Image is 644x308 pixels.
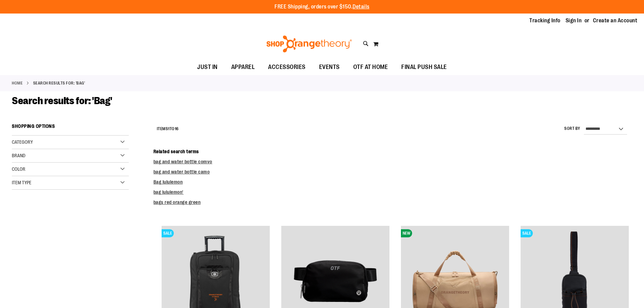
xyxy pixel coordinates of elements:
a: Tracking Info [529,17,560,24]
span: FINAL PUSH SALE [401,60,447,75]
a: Home [12,80,23,86]
span: ACCESSORIES [268,60,306,75]
span: Search results for: 'Bag' [12,95,112,106]
span: Item Type [12,180,31,185]
span: SALE [162,229,174,237]
strong: Search results for: 'Bag' [33,80,85,86]
h2: Items to [157,124,179,134]
span: 16 [175,126,179,131]
dt: Related search terms [153,148,632,155]
label: Sort By [564,126,580,132]
span: SALE [521,229,533,237]
span: Color [12,166,25,172]
span: EVENTS [319,60,340,75]
span: 1 [168,126,170,131]
img: Shop Orangetheory [265,35,353,52]
p: FREE Shipping, orders over $150. [275,3,369,11]
span: OTF AT HOME [353,60,388,75]
span: Category [12,139,33,145]
a: bag and water bottle comvo [153,159,212,164]
a: bag lululemon' [153,189,184,195]
a: Create an Account [593,17,638,24]
a: bag and water bottle camo [153,169,210,174]
a: Sign In [566,17,582,24]
a: Details [353,4,369,10]
span: NEW [401,229,412,237]
span: JUST IN [197,60,218,75]
a: bags red orange green [153,199,201,205]
a: Bag lululemon [153,179,183,185]
strong: Shopping Options [12,120,129,136]
span: Brand [12,153,25,158]
span: APPAREL [231,60,255,75]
